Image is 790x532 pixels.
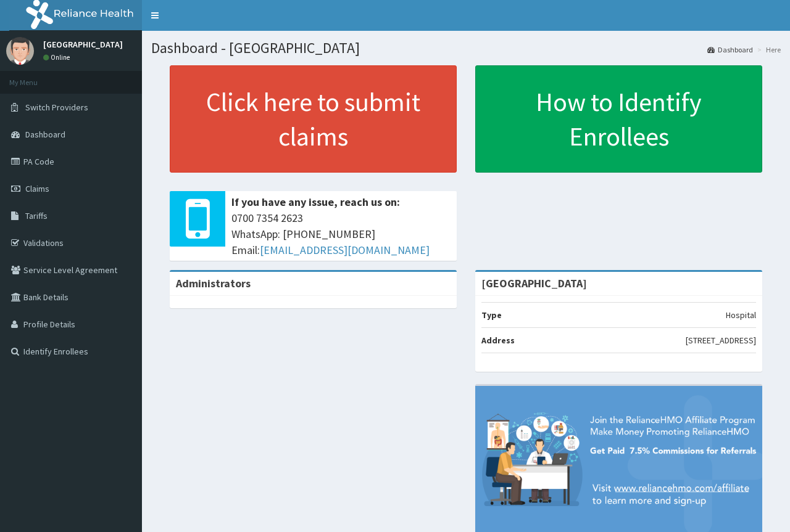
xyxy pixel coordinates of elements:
p: [STREET_ADDRESS] [686,334,756,346]
a: [EMAIL_ADDRESS][DOMAIN_NAME] [260,243,430,257]
a: How to Identify Enrollees [475,65,762,173]
img: User Image [6,37,34,65]
h1: Dashboard - [GEOGRAPHIC_DATA] [151,40,781,56]
strong: [GEOGRAPHIC_DATA] [481,276,587,290]
li: Here [754,44,781,55]
p: [GEOGRAPHIC_DATA] [43,40,123,49]
b: Address [481,335,515,346]
span: Claims [25,183,49,194]
a: Click here to submit claims [170,65,457,173]
span: 0700 7354 2623 WhatsApp: [PHONE_NUMBER] Email: [231,210,451,258]
span: Tariffs [25,210,48,221]
b: Type [481,309,502,321]
span: Switch Providers [25,102,88,113]
p: Hospital [726,309,756,321]
a: Dashboard [707,44,753,55]
a: Online [43,53,73,62]
b: If you have any issue, reach us on: [231,195,400,209]
span: Dashboard [25,129,65,140]
b: Administrators [176,276,251,290]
